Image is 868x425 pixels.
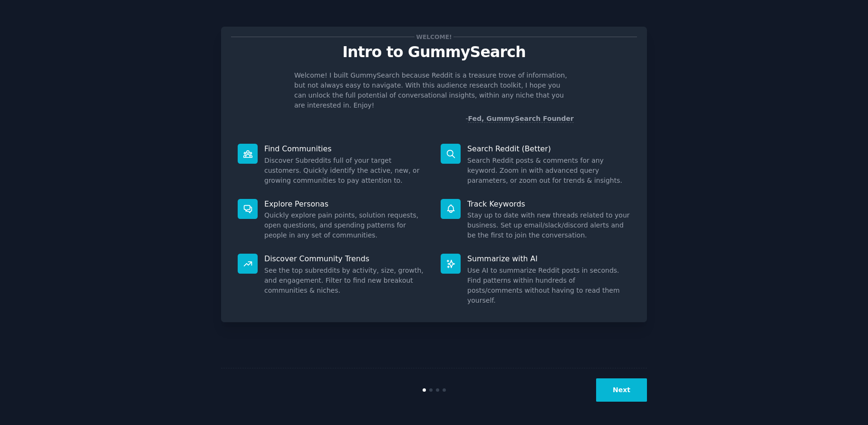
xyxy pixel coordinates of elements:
[264,254,427,264] p: Discover Community Trends
[467,199,630,209] p: Track Keywords
[231,44,637,60] p: Intro to GummySearch
[467,266,630,306] dd: Use AI to summarize Reddit posts in seconds. Find patterns within hundreds of posts/comments with...
[264,156,427,186] dd: Discover Subreddits full of your target customers. Quickly identify the active, new, or growing c...
[294,70,574,110] p: Welcome! I built GummySearch because Reddit is a treasure trove of information, but not always ea...
[467,254,630,264] p: Summarize with AI
[264,210,427,240] dd: Quickly explore pain points, solution requests, open questions, and spending patterns for people ...
[264,266,427,296] dd: See the top subreddits by activity, size, growth, and engagement. Filter to find new breakout com...
[264,144,427,154] p: Find Communities
[467,156,630,186] dd: Search Reddit posts & comments for any keyword. Zoom in with advanced query parameters, or zoom o...
[415,32,453,42] span: Welcome!
[596,378,647,402] button: Next
[264,199,427,209] p: Explore Personas
[467,144,630,154] p: Search Reddit (Better)
[467,210,630,240] dd: Stay up to date with new threads related to your business. Set up email/slack/discord alerts and ...
[465,114,574,124] div: -
[468,115,574,123] a: Fed, GummySearch Founder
